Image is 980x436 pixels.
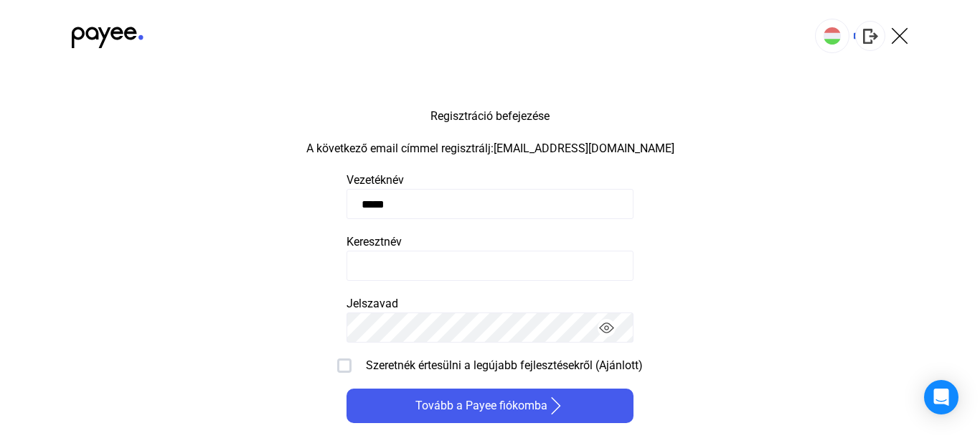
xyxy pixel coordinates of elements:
font: Tovább a Payee fiókomba [415,399,547,412]
img: X [891,27,908,45]
img: jobbra nyíl-fehér [547,397,565,414]
font: Vezetéknév [347,173,404,187]
img: HU [824,27,841,45]
font: Regisztráció befejezése [430,109,550,123]
font: Szeretnék értesülni a legújabb fejlesztésekről (Ajánlott) [366,358,643,372]
div: Intercom Messenger megnyitása [924,380,958,414]
font: Keresztnév [347,235,402,249]
font: A következő email címmel regisztrálj: [306,142,494,155]
button: Tovább a Payee fiókombajobbra nyíl-fehér [347,389,633,423]
font: [EMAIL_ADDRESS][DOMAIN_NAME] [494,142,674,155]
img: black-payee-blue-dot.svg [72,19,143,48]
button: HU [815,19,849,53]
img: kijelentkezés-szürke [863,29,878,44]
button: kijelentkezés-szürke [855,21,885,51]
img: eyes-on.svg [599,320,614,335]
font: Jelszavad [347,297,398,310]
